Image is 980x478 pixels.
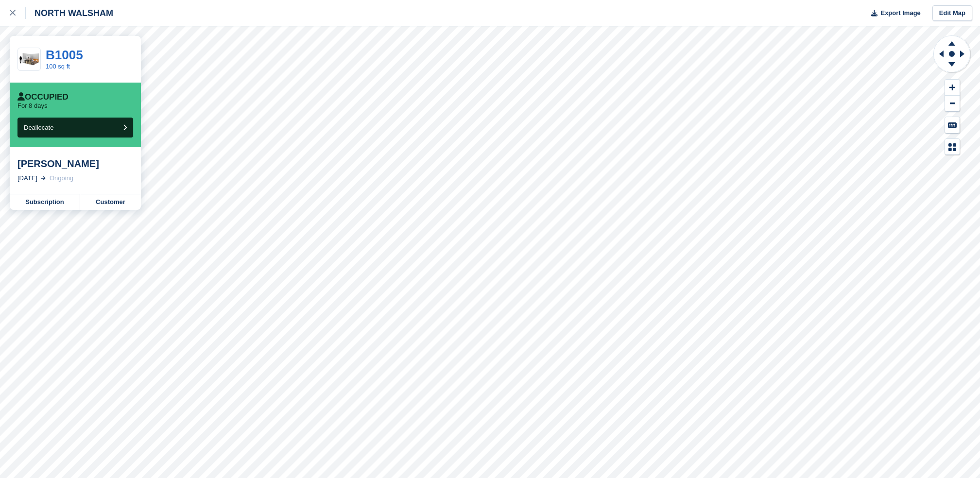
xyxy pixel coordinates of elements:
[932,5,972,21] a: Edit Map
[945,96,960,112] button: Zoom Out
[46,63,70,70] a: 100 sq ft
[865,5,921,21] button: Export Image
[17,158,133,170] div: [PERSON_NAME]
[24,124,53,131] span: Deallocate
[41,176,46,180] img: arrow-right-light-icn-cde0832a797a2874e46488d9cf13f60e5c3a73dbe684e267c42b8395dfbc2abf.svg
[80,194,141,210] a: Customer
[17,173,37,183] div: [DATE]
[50,173,73,183] div: Ongoing
[18,51,40,68] img: 100-sqft-unit.jpg
[46,48,83,62] a: B1005
[945,139,960,155] button: Map Legend
[17,92,69,102] div: Occupied
[26,7,113,19] div: NORTH WALSHAM
[880,8,920,18] span: Export Image
[10,194,80,210] a: Subscription
[945,117,960,133] button: Keyboard Shortcuts
[17,102,47,110] p: For 8 days
[945,80,960,96] button: Zoom In
[17,118,133,137] button: Deallocate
